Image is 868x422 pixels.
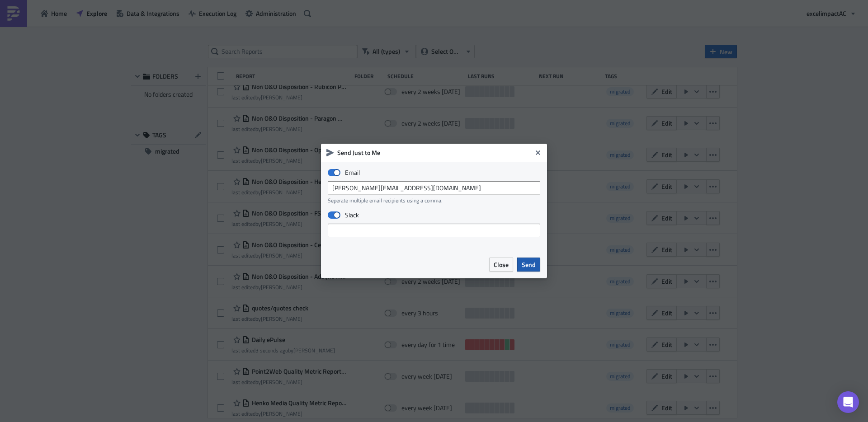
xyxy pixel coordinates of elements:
[517,258,540,272] button: Send
[489,258,513,272] button: Close
[531,146,545,159] button: Close
[328,169,540,177] label: Email
[337,149,532,157] h6: Send Just to Me
[328,211,540,219] label: Slack
[837,391,859,413] div: Open Intercom Messenger
[328,197,540,204] div: Seperate multiple email recipients using a comma.
[494,260,509,269] span: Close
[522,260,536,269] span: Send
